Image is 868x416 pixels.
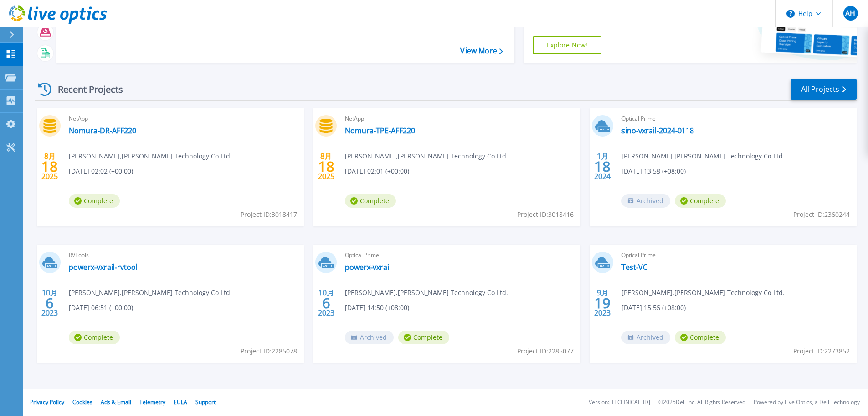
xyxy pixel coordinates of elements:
[30,398,64,406] a: Privacy Policy
[621,250,851,260] span: Optical Prime
[345,331,394,344] span: Archived
[101,398,131,406] a: Ads & Email
[621,166,686,176] span: [DATE] 13:58 (+08:00)
[69,250,298,260] span: RVTools
[791,79,857,100] a: All Projects
[72,398,92,406] a: Cookies
[675,331,726,344] span: Complete
[460,47,503,55] a: View More
[241,346,297,356] span: Project ID: 2285078
[35,78,135,100] div: Recent Projects
[41,163,58,170] span: 18
[69,166,133,176] span: [DATE] 02:02 (+00:00)
[594,299,611,307] span: 19
[517,346,574,356] span: Project ID: 2285077
[594,163,611,170] span: 18
[398,331,449,344] span: Complete
[318,286,335,320] div: 10月 2023
[621,263,647,272] a: Test-VC
[69,114,298,124] span: NetApp
[621,126,694,135] a: sino-vxrail-2024-0118
[69,303,133,313] span: [DATE] 06:51 (+00:00)
[69,288,232,298] span: [PERSON_NAME] , [PERSON_NAME] Technology Co Ltd.
[517,210,574,220] span: Project ID: 3018416
[754,400,860,405] li: Powered by Live Optics, a Dell Technology
[46,299,54,307] span: 6
[621,288,785,298] span: [PERSON_NAME] , [PERSON_NAME] Technology Co Ltd.
[318,150,335,183] div: 8月 2025
[139,398,165,406] a: Telemetry
[621,194,670,208] span: Archived
[594,286,611,320] div: 9月 2023
[793,210,850,220] span: Project ID: 2360244
[345,250,575,260] span: Optical Prime
[41,286,58,320] div: 10月 2023
[658,400,745,405] li: © 2025 Dell Inc. All Rights Reserved
[345,288,508,298] span: [PERSON_NAME] , [PERSON_NAME] Technology Co Ltd.
[845,10,855,17] span: AH
[69,194,120,208] span: Complete
[621,331,670,344] span: Archived
[345,126,415,135] a: Nomura-TPE-AFF220
[174,398,187,406] a: EULA
[195,398,216,406] a: Support
[69,331,120,344] span: Complete
[589,400,650,405] li: Version: [TECHNICAL_ID]
[675,194,726,208] span: Complete
[69,126,136,135] a: Nomura-DR-AFF220
[69,151,232,161] span: [PERSON_NAME] , [PERSON_NAME] Technology Co Ltd.
[345,194,396,208] span: Complete
[621,114,851,124] span: Optical Prime
[322,299,330,307] span: 6
[69,263,138,272] a: powerx-vxrail-rvtool
[41,150,58,183] div: 8月 2025
[594,150,611,183] div: 1月 2024
[793,346,850,356] span: Project ID: 2273852
[533,36,602,54] a: Explore Now!
[318,163,334,170] span: 18
[241,210,297,220] span: Project ID: 3018417
[345,166,409,176] span: [DATE] 02:01 (+00:00)
[345,263,391,272] a: powerx-vxrail
[345,151,508,161] span: [PERSON_NAME] , [PERSON_NAME] Technology Co Ltd.
[345,114,575,124] span: NetApp
[621,151,785,161] span: [PERSON_NAME] , [PERSON_NAME] Technology Co Ltd.
[621,303,686,313] span: [DATE] 15:56 (+08:00)
[345,303,409,313] span: [DATE] 14:50 (+08:00)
